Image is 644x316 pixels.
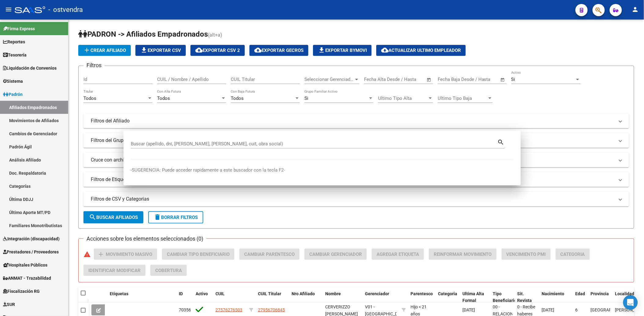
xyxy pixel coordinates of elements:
datatable-header-cell: Sit. Revista [515,287,539,307]
span: PADRON -> Afiliados Empadronados [78,30,208,38]
span: Ultimo Tipo Baja [438,96,487,101]
datatable-header-cell: Provincia [588,287,613,307]
mat-icon: search [498,138,505,145]
input: Start date [364,77,384,82]
span: Nro Afiliado [292,291,315,296]
datatable-header-cell: ID [176,287,193,307]
span: Firma Express [3,25,35,32]
span: Cobertura [155,268,182,273]
mat-panel-title: Cruce con archivos importantes SSS [91,157,614,163]
datatable-header-cell: Categoria [436,287,460,307]
span: Parentesco [410,291,433,296]
span: Localidad [615,291,635,296]
span: Todos [231,96,244,101]
span: Movimiento Masivo [106,252,152,257]
mat-icon: search [89,213,96,221]
mat-icon: file_download [318,46,325,54]
mat-icon: add [83,46,90,54]
span: ID [179,291,183,296]
mat-icon: person [632,6,639,13]
input: End date [389,77,419,82]
datatable-header-cell: Tipo Beneficiario [491,287,515,307]
span: Sistema [3,78,23,85]
span: Cambiar Gerenciador [309,252,362,257]
mat-panel-title: Filtros del Grupo Familiar [91,137,614,144]
datatable-header-cell: Nro Afiliado [289,287,323,307]
mat-icon: cloud_download [381,46,388,54]
mat-panel-title: Filtros de CSV y Categorias [91,196,614,202]
span: 27956706845 [258,307,285,312]
input: Start date [438,77,458,82]
span: 70356 [179,307,191,312]
span: Reinformar Movimiento [434,252,492,257]
span: Ultimo Tipo Alta [378,96,428,101]
p: -SUGERENCIA: Puede acceder rapidamente a este buscador con la tecla F2- [131,167,513,174]
span: Edad [576,291,585,296]
span: Exportar CSV [140,48,181,53]
datatable-header-cell: Gerenciador [362,287,399,307]
mat-icon: menu [5,6,12,13]
span: Nombre [325,291,341,296]
span: CUIL Titular [258,291,281,296]
mat-icon: cloud_download [195,46,203,54]
span: Seleccionar Gerenciador [304,77,354,82]
span: SUR [3,301,15,308]
span: Actualizar ultimo Empleador [381,48,461,53]
h3: Filtros [83,61,105,70]
span: Reportes [3,38,25,45]
datatable-header-cell: CUIL Titular [256,287,289,307]
span: (alt+a) [208,32,222,38]
span: Borrar Filtros [154,215,198,220]
mat-icon: add [97,251,105,258]
button: Open calendar [426,76,433,83]
datatable-header-cell: Nacimiento [539,287,573,307]
h3: Acciones sobre los elementos seleccionados (0) [83,234,206,243]
span: Si [304,96,308,101]
span: Categoria [561,252,585,257]
div: Open Intercom Messenger [623,295,638,310]
span: Identificar Modificar [88,268,141,273]
datatable-header-cell: Parentesco [408,287,436,307]
span: - ostvendra [48,3,83,16]
datatable-header-cell: Ultima Alta Formal [460,287,491,307]
span: Todos [157,96,170,101]
span: Sit. Revista [517,291,532,303]
span: Liquidación de Convenios [3,65,57,71]
span: Si [511,77,515,82]
span: Crear Afiliado [83,48,126,53]
span: Cambiar Parentesco [244,252,295,257]
mat-panel-title: Filtros del Afiliado [91,118,614,124]
mat-icon: cloud_download [254,46,262,54]
span: 27576276503 [215,307,242,312]
datatable-header-cell: Nombre [323,287,362,307]
mat-icon: warning [83,251,91,258]
span: Fiscalización RG [3,288,40,295]
span: Exportar CSV 2 [195,48,240,53]
span: Exportar GECROS [254,48,304,53]
span: Exportar Bymovi [318,48,367,53]
datatable-header-cell: Etiquetas [107,287,176,307]
span: Nacimiento [542,291,565,296]
datatable-header-cell: Activo [193,287,213,307]
span: Padrón [3,91,23,98]
datatable-header-cell: Edad [573,287,588,307]
span: 6 [576,307,578,312]
span: Ultima Alta Formal [462,291,484,303]
span: Categoria [438,291,457,296]
button: Open calendar [499,76,506,83]
span: Vencimiento PMI [506,252,546,257]
span: Hospitales Públicos [3,262,47,268]
datatable-header-cell: CUIL [213,287,247,307]
span: Buscar Afiliados [89,215,138,220]
span: Tesorería [3,52,27,58]
span: ANMAT - Trazabilidad [3,275,51,281]
mat-panel-title: Filtros de Etiquetas [91,176,614,183]
span: Integración (discapacidad) [3,235,60,242]
input: End date [463,77,493,82]
span: Activo [196,291,208,296]
span: Etiquetas [110,291,128,296]
datatable-header-cell: Localidad [613,287,637,307]
span: CUIL [215,291,225,296]
span: Cambiar Tipo Beneficiario [167,252,230,257]
span: [GEOGRAPHIC_DATA] [591,307,632,312]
